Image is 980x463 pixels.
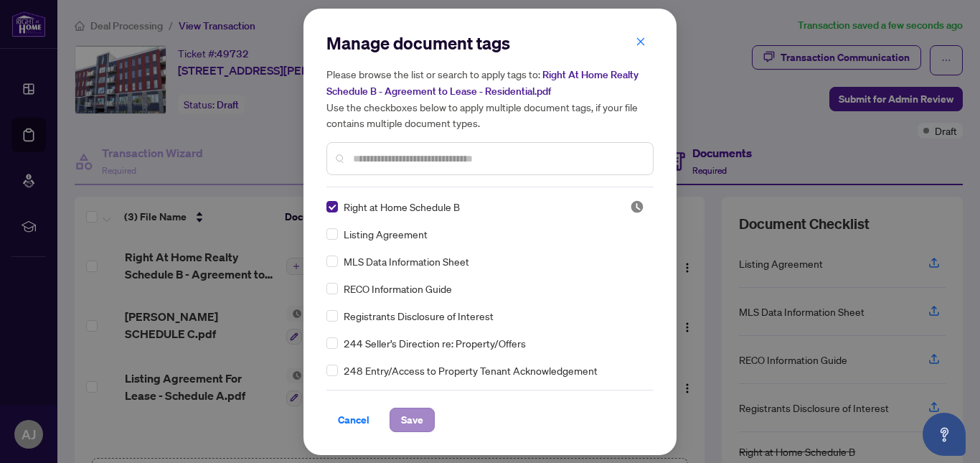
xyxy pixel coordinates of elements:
span: MLS Data Information Sheet [344,253,469,269]
button: Open asap [923,413,966,456]
button: Save [390,408,435,432]
span: Pending Review [630,200,644,214]
h2: Manage document tags [326,32,654,55]
span: RECO Information Guide [344,281,452,296]
span: 244 Seller’s Direction re: Property/Offers [344,335,526,351]
span: Right at Home Schedule B [344,199,460,215]
span: close [636,37,646,47]
span: 248 Entry/Access to Property Tenant Acknowledgement [344,363,598,378]
span: Save [401,408,423,431]
h5: Please browse the list or search to apply tags to: Use the checkboxes below to apply multiple doc... [326,66,654,131]
span: Right At Home Realty Schedule B - Agreement to Lease - Residential.pdf [326,68,639,98]
span: Cancel [338,408,369,431]
span: Registrants Disclosure of Interest [344,308,494,324]
img: status [630,200,644,214]
span: Listing Agreement [344,226,428,242]
button: Cancel [326,408,381,432]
